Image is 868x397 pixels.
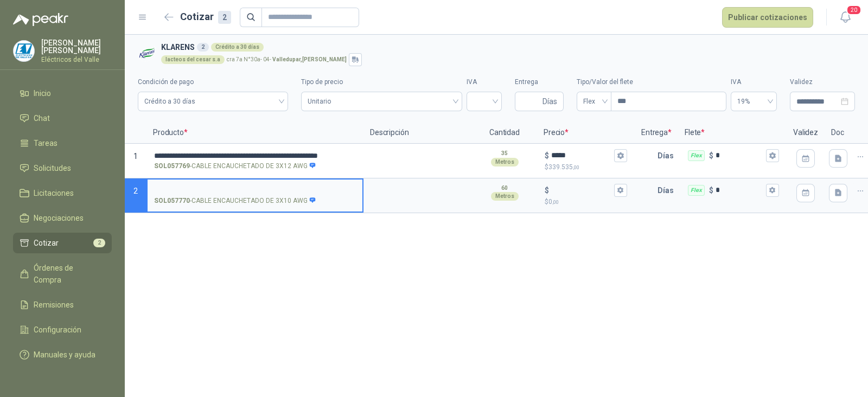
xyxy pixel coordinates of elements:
[737,93,770,110] span: 19%
[467,77,502,87] label: IVA
[13,83,112,104] a: Inicio
[138,44,157,63] img: Company Logo
[41,39,112,54] p: [PERSON_NAME] [PERSON_NAME]
[548,198,559,206] span: 0
[161,41,851,53] h3: KLARENS
[787,122,825,144] p: Validez
[34,187,74,199] span: Licitaciones
[13,158,112,178] a: Solicitudes
[501,149,508,158] p: 35
[34,299,74,311] span: Remisiones
[501,184,508,193] p: 60
[731,77,777,87] label: IVA
[272,56,347,62] strong: Valledupar , [PERSON_NAME]
[551,186,612,194] input: $$0,00
[227,57,347,62] p: cra 7a N°30a- 04 -
[13,13,68,26] img: Logo peakr
[154,152,356,160] input: SOL057769-CABLE ENCAUCHETADO DE 3X12 AWG
[545,162,627,172] p: $
[218,11,231,24] div: 2
[472,122,537,144] p: Cantidad
[34,87,51,99] span: Inicio
[709,150,713,162] p: $
[790,77,855,87] label: Validez
[551,151,612,159] input: $$339.535,00
[197,43,209,52] div: 2
[545,150,549,162] p: $
[13,133,112,153] a: Tareas
[34,237,59,249] span: Cotizar
[13,344,112,365] a: Manuales y ayuda
[658,145,678,167] p: Días
[825,122,852,144] p: Doc
[722,7,813,28] button: Publicar cotizaciones
[846,5,861,15] span: 20
[491,192,519,201] div: Metros
[635,122,678,144] p: Entrega
[491,158,519,167] div: Metros
[13,294,112,315] a: Remisiones
[709,184,713,196] p: $
[13,208,112,228] a: Negociaciones
[34,112,50,124] span: Chat
[13,319,112,340] a: Configuración
[542,92,557,111] span: Días
[34,262,101,286] span: Órdenes de Compra
[716,186,764,194] input: Flex $
[577,77,726,87] label: Tipo/Valor del flete
[13,258,112,290] a: Órdenes de Compra
[614,149,627,162] button: $$339.535,00
[34,349,95,361] span: Manuales y ayuda
[363,122,472,144] p: Descripción
[154,196,190,206] strong: SOL057770
[658,180,678,201] p: Días
[154,187,356,195] input: SOL057770-CABLE ENCAUCHETADO DE 3X10 AWG
[766,184,779,197] button: Flex $
[154,161,190,171] strong: SOL057769
[13,233,112,253] a: Cotizar2
[515,77,564,87] label: Entrega
[13,183,112,203] a: Licitaciones
[161,55,225,64] div: lacteos del cesar s.a
[154,161,316,171] p: - CABLE ENCAUCHETADO DE 3X12 AWG
[573,164,579,170] span: ,00
[688,185,705,196] div: Flex
[545,184,549,196] p: $
[678,122,787,144] p: Flete
[14,41,34,61] img: Company Logo
[34,324,81,336] span: Configuración
[41,56,112,63] p: Eléctricos del Valle
[138,77,288,87] label: Condición de pago
[552,199,559,205] span: ,00
[716,151,764,159] input: Flex $
[766,149,779,162] button: Flex $
[614,184,627,197] button: $$0,00
[34,162,71,174] span: Solicitudes
[13,108,112,129] a: Chat
[93,239,105,247] span: 2
[301,77,462,87] label: Tipo de precio
[133,187,138,195] span: 2
[545,197,627,207] p: $
[583,93,605,110] span: Flex
[34,212,84,224] span: Negociaciones
[180,9,231,24] h2: Cotizar
[537,122,635,144] p: Precio
[146,122,363,144] p: Producto
[211,43,264,52] div: Crédito a 30 días
[688,150,705,161] div: Flex
[133,152,138,161] span: 1
[308,93,455,110] span: Unitario
[144,93,282,110] span: Crédito a 30 días
[548,163,579,171] span: 339.535
[835,8,855,27] button: 20
[154,196,316,206] p: - CABLE ENCAUCHETADO DE 3X10 AWG
[34,137,58,149] span: Tareas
